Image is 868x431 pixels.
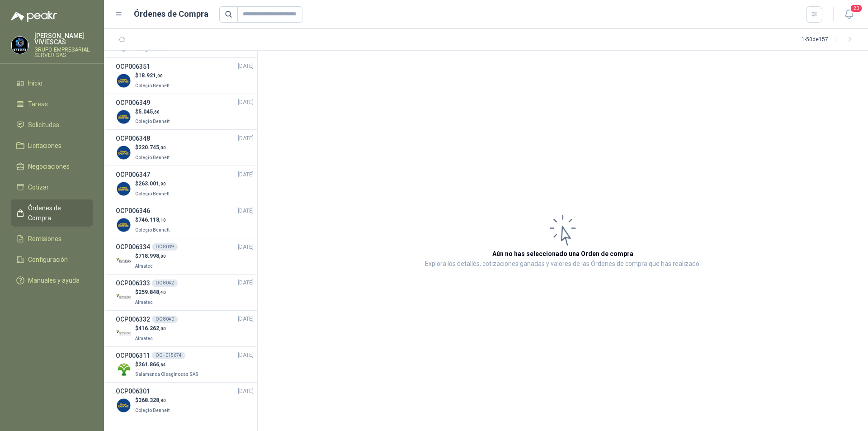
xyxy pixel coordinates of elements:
[135,264,153,269] span: Almatec
[135,396,171,405] p: $
[11,251,93,268] a: Configuración
[135,360,200,369] p: $
[135,191,170,196] span: Colegio Bennett
[134,8,208,20] h1: Órdenes de Compra
[28,275,80,285] span: Manuales y ayuda
[11,37,28,54] img: Company Logo
[135,180,171,188] p: $
[116,98,150,108] h3: OCP006349
[152,352,185,359] div: OC - 015674
[238,243,254,251] span: [DATE]
[116,242,150,252] h3: OCP006334
[138,72,163,79] span: 18.921
[425,259,701,270] p: Explora los detalles, cotizaciones ganadas y valores de las Órdenes de compra que has realizado.
[116,145,132,161] img: Company Logo
[11,11,57,22] img: Logo peakr
[238,62,254,71] span: [DATE]
[138,180,166,187] span: 263.001
[116,361,132,377] img: Company Logo
[135,408,170,413] span: Colegio Bennett
[135,119,170,124] span: Colegio Bennett
[138,397,166,403] span: 368.328
[135,372,198,377] span: Salamanca Oleaginosas SAS
[135,71,171,80] p: $
[135,216,171,224] p: $
[11,116,93,133] a: Solicitudes
[238,134,254,143] span: [DATE]
[28,78,42,88] span: Inicio
[135,252,166,260] p: $
[152,243,178,251] div: OC 8039
[135,336,153,341] span: Almatec
[28,120,59,130] span: Solicitudes
[135,83,170,88] span: Colegio Bennett
[238,351,254,360] span: [DATE]
[116,73,132,89] img: Company Logo
[11,230,93,247] a: Remisiones
[116,350,254,379] a: OCP006311OC - 015674[DATE] Company Logo$261.866,64Salamanca Oleaginosas SAS
[116,289,132,305] img: Company Logo
[116,278,254,307] a: OCP006333OC 8042[DATE] Company Logo$259.848,40Almatec
[159,326,166,331] span: ,00
[152,316,178,323] div: OC 8040
[34,47,93,58] p: GRUPO EMPRESARIAL SERVER SAS
[135,324,166,333] p: $
[116,253,132,269] img: Company Logo
[138,144,166,151] span: 220.745
[159,290,166,295] span: ,40
[850,4,863,13] span: 20
[159,398,166,403] span: ,80
[138,289,166,295] span: 259.848
[238,315,254,323] span: [DATE]
[138,361,166,368] span: 261.866
[116,170,150,180] h3: OCP006347
[135,155,170,160] span: Colegio Bennett
[116,98,254,126] a: OCP006349[DATE] Company Logo$5.045,60Colegio Bennett
[28,234,61,244] span: Remisiones
[116,133,254,162] a: OCP006348[DATE] Company Logo$220.745,00Colegio Bennett
[116,62,254,90] a: OCP006351[DATE] Company Logo$18.921,00Colegio Bennett
[116,109,132,125] img: Company Logo
[116,217,132,233] img: Company Logo
[135,143,171,152] p: $
[138,217,166,223] span: 746.118
[116,242,254,270] a: OCP006334OC 8039[DATE] Company Logo$718.998,00Almatec
[159,145,166,150] span: ,00
[116,206,254,234] a: OCP006346[DATE] Company Logo$746.118,10Colegio Bennett
[11,158,93,175] a: Negociaciones
[28,161,70,171] span: Negociaciones
[116,206,150,216] h3: OCP006346
[159,181,166,186] span: ,90
[116,350,150,360] h3: OCP006311
[116,133,150,143] h3: OCP006348
[238,171,254,179] span: [DATE]
[11,272,93,289] a: Manuales y ayuda
[11,75,93,92] a: Inicio
[116,314,150,324] h3: OCP006332
[116,398,132,413] img: Company Logo
[138,325,166,332] span: 416.262
[116,386,150,396] h3: OCP006301
[152,279,178,287] div: OC 8042
[28,182,49,192] span: Cotizar
[11,199,93,227] a: Órdenes de Compra
[135,300,153,305] span: Almatec
[28,203,85,223] span: Órdenes de Compra
[159,218,166,223] span: ,10
[238,387,254,396] span: [DATE]
[159,362,166,367] span: ,64
[116,170,254,198] a: OCP006347[DATE] Company Logo$263.001,90Colegio Bennett
[28,141,61,151] span: Licitaciones
[116,314,254,343] a: OCP006332OC 8040[DATE] Company Logo$416.262,00Almatec
[238,207,254,215] span: [DATE]
[116,62,150,71] h3: OCP006351
[28,255,68,265] span: Configuración
[138,109,160,115] span: 5.045
[238,279,254,287] span: [DATE]
[116,386,254,415] a: OCP006301[DATE] Company Logo$368.328,80Colegio Bennett
[135,47,170,52] span: Colegio Bennett
[156,73,163,78] span: ,00
[116,278,150,288] h3: OCP006333
[116,326,132,341] img: Company Logo
[841,6,857,23] button: 20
